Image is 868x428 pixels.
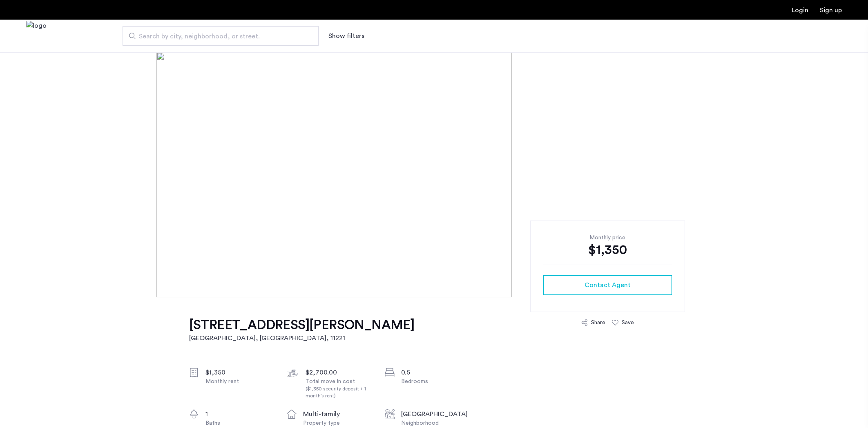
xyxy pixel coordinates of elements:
[585,280,631,290] span: Contact Agent
[156,52,712,297] img: [object%20Object]
[139,31,296,41] span: Search by city, neighborhood, or street.
[543,234,672,242] div: Monthly price
[26,21,47,51] a: Cazamio Logo
[123,26,319,46] input: Apartment Search
[622,319,634,327] div: Save
[543,242,672,258] div: $1,350
[792,7,808,13] a: Login
[543,275,672,295] button: button
[401,409,470,419] div: [GEOGRAPHIC_DATA]
[303,409,372,419] div: multi-family
[401,377,470,386] div: Bedrooms
[189,333,415,343] h2: [GEOGRAPHIC_DATA], [GEOGRAPHIC_DATA] , 11221
[205,409,274,419] div: 1
[189,317,415,333] h1: [STREET_ADDRESS][PERSON_NAME]
[591,319,605,327] div: Share
[328,31,364,41] button: Show or hide filters
[820,7,842,13] a: Registration
[306,386,374,399] div: ($1,350 security deposit + 1 month's rent)
[205,377,274,386] div: Monthly rent
[306,368,374,377] div: $2,700.00
[306,377,374,399] div: Total move in cost
[26,21,47,51] img: logo
[205,368,274,377] div: $1,350
[401,419,470,427] div: Neighborhood
[189,317,415,343] a: [STREET_ADDRESS][PERSON_NAME][GEOGRAPHIC_DATA], [GEOGRAPHIC_DATA], 11221
[303,419,372,427] div: Property type
[205,419,274,427] div: Baths
[401,368,470,377] div: 0.5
